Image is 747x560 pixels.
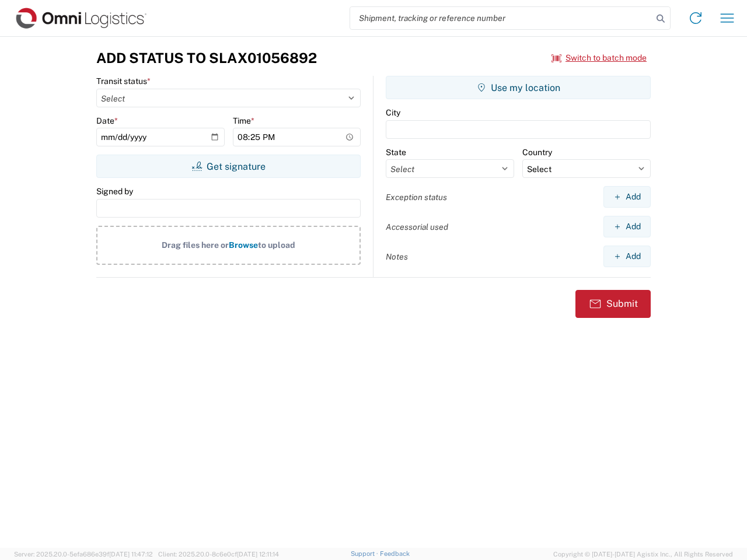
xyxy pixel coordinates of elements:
[258,240,295,250] span: to upload
[351,550,380,557] a: Support
[158,551,279,558] span: Client: 2025.20.0-8c6e0cf
[380,550,410,557] a: Feedback
[386,222,448,232] label: Accessorial used
[603,246,651,267] button: Add
[386,76,651,99] button: Use my location
[386,251,408,262] label: Notes
[575,290,651,318] button: Submit
[96,155,361,178] button: Get signature
[96,50,317,66] h3: Add Status to SLAX01056892
[386,147,406,157] label: State
[386,107,400,118] label: City
[551,48,647,68] button: Switch to batch mode
[237,551,279,558] span: [DATE] 12:11:14
[386,192,447,202] label: Exception status
[162,240,229,250] span: Drag files here or
[553,549,733,559] span: Copyright © [DATE]-[DATE] Agistix Inc., All Rights Reserved
[603,216,651,237] button: Add
[96,186,133,197] label: Signed by
[109,551,153,558] span: [DATE] 11:47:12
[229,240,258,250] span: Browse
[603,186,651,208] button: Add
[96,116,118,126] label: Date
[14,551,153,558] span: Server: 2025.20.0-5efa686e39f
[233,116,254,126] label: Time
[350,7,652,29] input: Shipment, tracking or reference number
[522,147,552,157] label: Country
[96,76,151,86] label: Transit status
